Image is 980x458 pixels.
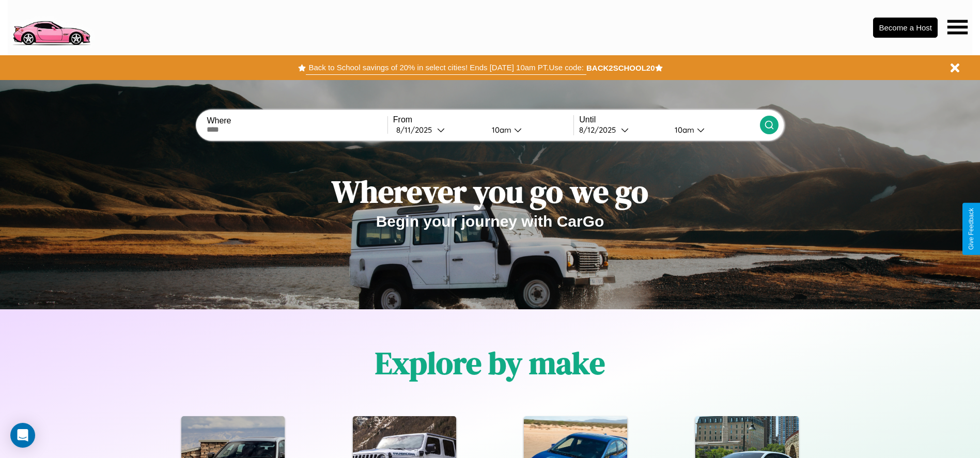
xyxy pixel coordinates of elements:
[207,116,387,125] label: Where
[579,125,621,135] div: 8 / 12 / 2025
[396,125,437,135] div: 8 / 11 / 2025
[393,124,484,135] button: 8/11/2025
[670,125,697,135] div: 10am
[375,342,605,384] h1: Explore by make
[968,208,975,250] div: Give Feedback
[586,64,655,72] b: BACK2SCHOOL20
[484,124,574,135] button: 10am
[393,115,573,124] label: From
[487,125,514,135] div: 10am
[579,115,759,124] label: Until
[306,60,586,75] button: Back to School savings of 20% in select cities! Ends [DATE] 10am PT.Use code:
[666,124,760,135] button: 10am
[873,18,938,38] button: Become a Host
[8,5,95,48] img: logo
[10,423,35,448] div: Open Intercom Messenger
